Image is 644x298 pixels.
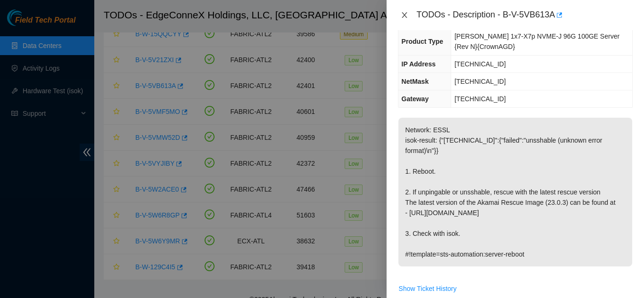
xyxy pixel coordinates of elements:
[398,11,411,20] button: Close
[402,38,443,45] span: Product Type
[454,95,506,103] span: [TECHNICAL_ID]
[417,8,633,23] div: TODOs - Description - B-V-5VB613A
[402,60,436,68] span: IP Address
[398,281,457,296] button: Show Ticket History
[454,78,506,85] span: [TECHNICAL_ID]
[399,283,457,294] span: Show Ticket History
[401,11,408,19] span: close
[402,78,429,85] span: NetMask
[402,95,429,103] span: Gateway
[454,60,506,68] span: [TECHNICAL_ID]
[454,32,619,50] span: [PERSON_NAME] 1x7-X7p NVME-J 96G 100GE Server {Rev N}{CrownAGD}
[398,118,632,266] p: Network: ESSL isok-result: {"[TECHNICAL_ID]":{"failed":"unsshable (unknown error format)\n"}} 1. ...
